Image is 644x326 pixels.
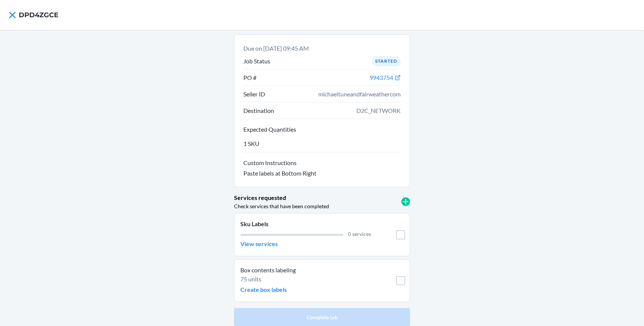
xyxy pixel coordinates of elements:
[234,202,329,210] p: Check services that have been completed
[318,90,401,99] span: michaeltuneandfairweathercom
[243,90,265,99] p: Seller ID
[243,158,401,167] p: Custom Instructions
[356,106,401,115] span: D2C_NETWORK
[240,238,278,250] button: View services
[352,231,371,237] span: services
[348,231,351,237] span: 0
[240,239,278,248] p: View services
[243,44,401,53] p: Due on [DATE] 09:45 AM
[234,308,410,326] button: Complete job
[19,10,58,20] h4: DPD4ZGCE
[243,106,274,115] p: Destination
[243,125,401,134] p: Expected Quantities
[240,285,287,294] p: Create box labels
[240,275,261,284] p: 75 units
[370,75,401,81] a: 9943754
[243,139,259,148] p: 1 SKU
[240,219,371,228] p: Sku Labels
[372,56,401,66] div: Started
[234,193,286,202] p: Services requested
[243,73,256,82] p: PO #
[243,158,401,169] button: Custom Instructions
[243,125,401,135] button: Expected Quantities
[243,169,316,178] p: Paste labels at Bottom Right
[240,266,371,275] p: Box contents labeling
[370,74,393,81] span: 9943754
[243,57,270,66] p: Job Status
[240,284,287,296] button: Create box labels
